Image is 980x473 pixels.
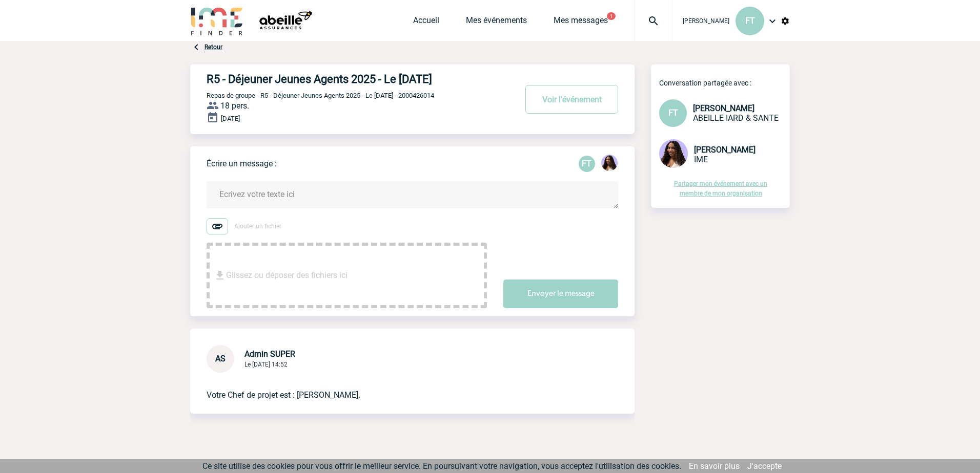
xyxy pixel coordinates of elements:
[745,16,755,26] span: FT
[466,15,527,30] a: Mes événements
[607,12,616,20] button: 1
[601,155,618,173] div: Jessica NETO BOGALHO
[668,108,678,118] span: FT
[554,15,608,30] a: Mes messages
[747,461,782,471] a: J'accepte
[659,79,790,87] p: Conversation partagée avec :
[244,361,288,368] span: Le [DATE] 14:52
[190,6,243,35] img: IME-Finder
[674,180,767,197] a: Partager mon événement avec un membre de mon organisation
[215,354,226,363] span: AS
[689,461,740,471] a: En savoir plus
[207,159,277,168] p: Écrire un message :
[659,139,688,168] img: 131234-0.jpg
[601,155,618,171] img: 131234-0.jpg
[205,44,222,51] a: Retour
[207,373,589,401] p: Votre Chef de projet est : [PERSON_NAME].
[579,156,595,172] p: FT
[214,269,226,282] img: file_download.svg
[202,461,681,471] span: Ce site utilise des cookies pour vous offrir le meilleur service. En poursuivant votre navigation...
[579,156,595,172] div: Frédérique TOURNEUR
[220,101,249,111] span: 18 pers.
[693,113,779,123] span: ABEILLE IARD & SANTE
[693,103,754,113] span: [PERSON_NAME]
[207,92,434,99] span: Repas de groupe - R5 - Déjeuner Jeunes Agents 2025 - Le [DATE] - 2000426014
[694,155,708,164] span: IME
[413,15,439,30] a: Accueil
[525,85,618,114] button: Voir l'événement
[234,223,281,230] span: Ajouter un fichier
[226,250,348,301] span: Glissez ou déposer des fichiers ici
[244,349,295,359] span: Admin SUPER
[207,73,486,85] h4: R5 - Déjeuner Jeunes Agents 2025 - Le [DATE]
[694,145,756,155] span: [PERSON_NAME]
[503,279,618,308] button: Envoyer le message
[683,17,729,25] span: [PERSON_NAME]
[221,115,240,122] span: [DATE]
